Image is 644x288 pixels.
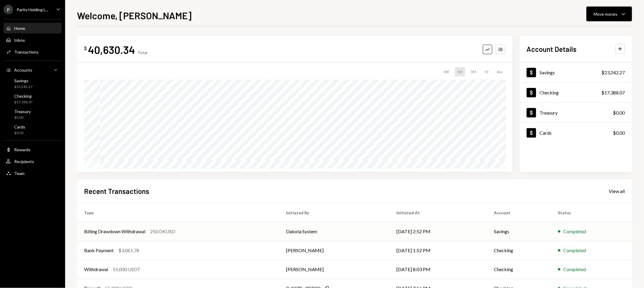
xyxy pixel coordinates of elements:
[118,247,139,254] div: $3,061.78
[14,131,25,136] div: $0.00
[487,222,551,241] td: Savings
[487,260,551,279] td: Checking
[77,203,279,222] th: Type
[84,247,114,254] div: Bank Payment
[14,67,32,73] div: Accounts
[14,109,31,114] div: Treasury
[14,84,33,89] div: $23,242.27
[4,123,62,137] a: Cards$0.00
[4,92,62,106] a: Checking$17,388.07
[84,266,108,273] div: Withdrawal
[487,203,551,222] th: Account
[469,67,479,76] div: 3M
[540,110,558,115] div: Treasury
[4,168,62,178] a: Team
[14,147,30,152] div: Rewards
[14,78,33,83] div: Savings
[389,222,487,241] td: [DATE] 2:52 PM
[389,203,487,222] th: Initiated At
[563,266,586,273] div: Completed
[482,67,491,76] div: 1Y
[279,222,389,241] td: Dakota System
[4,46,62,57] a: Transactions
[613,129,625,136] div: $0.00
[14,159,34,164] div: Recipients
[520,62,632,82] a: Savings$23,242.27
[14,100,33,105] div: $17,388.07
[4,156,62,167] a: Recipients
[4,5,13,14] div: P
[84,186,149,196] h2: Recent Transactions
[14,49,38,54] div: Transactions
[279,203,389,222] th: Initiated By
[551,203,632,222] th: Status
[520,123,632,143] a: Cards$0.00
[609,188,625,194] a: View all
[88,43,135,56] div: 40,630.34
[520,83,632,102] a: Checking$17,388.07
[487,241,551,260] td: Checking
[495,67,505,76] div: ALL
[279,260,389,279] td: [PERSON_NAME]
[540,90,559,95] div: Checking
[14,38,25,43] div: Inbox
[4,144,62,155] a: Rewards
[455,67,465,76] div: 1M
[4,35,62,45] a: Inbox
[527,44,577,54] h2: Account Details
[14,94,33,99] div: Checking
[563,247,586,254] div: Completed
[613,109,625,116] div: $0.00
[609,188,625,194] div: View all
[587,7,632,21] button: Move money
[14,124,25,129] div: Cards
[602,69,625,76] div: $23,242.27
[14,171,25,176] div: Team
[389,260,487,279] td: [DATE] 8:03 PM
[4,65,62,75] a: Accounts
[279,241,389,260] td: [PERSON_NAME]
[4,76,62,91] a: Savings$23,242.27
[137,50,147,55] div: Total
[4,23,62,33] a: Home
[113,266,140,273] div: 55,000 USDT
[84,228,145,235] div: Billing Drawdown Withdrawal
[77,9,192,21] h1: Welcome, [PERSON_NAME]
[150,228,175,235] div: 250 DKUSD
[441,67,452,76] div: 1W
[540,70,555,75] div: Savings
[84,45,87,51] div: $
[520,103,632,123] a: Treasury$0.00
[14,26,25,31] div: Home
[602,89,625,96] div: $17,388.07
[4,107,62,121] a: Treasury$0.00
[14,115,31,120] div: $0.00
[594,11,618,17] div: Move money
[389,241,487,260] td: [DATE] 1:52 PM
[540,130,552,136] div: Cards
[563,228,586,235] div: Completed
[17,7,48,12] div: Parity Holding L...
